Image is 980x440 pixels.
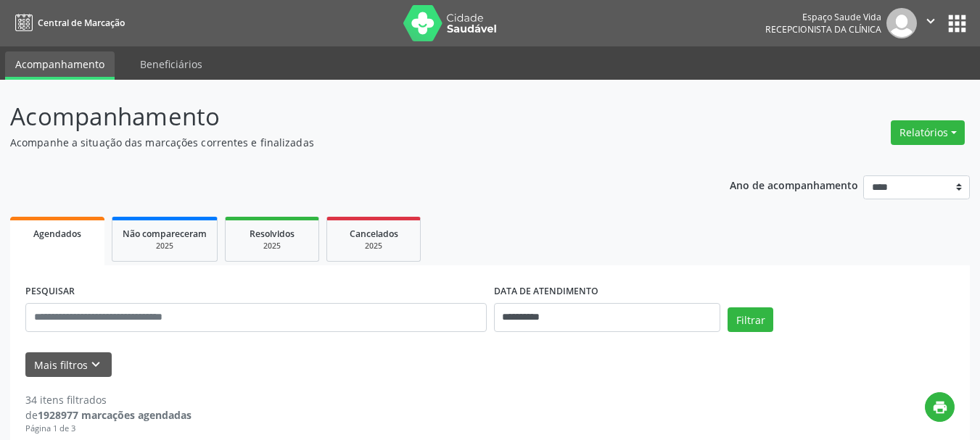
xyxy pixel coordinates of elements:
a: Beneficiários [130,51,213,77]
div: Página 1 de 3 [25,423,192,435]
span: Agendados [33,228,81,240]
div: 34 itens filtrados [25,392,192,407]
i: print [932,399,948,415]
div: 2025 [236,241,308,252]
label: PESQUISAR [25,281,75,303]
div: de [25,407,192,423]
button: Mais filtroskeyboard_arrow_down [25,352,112,378]
span: Cancelados [350,228,398,240]
button: Relatórios [891,120,965,145]
span: Central de Marcação [38,17,125,29]
span: Resolvidos [250,228,295,240]
strong: 1928977 marcações agendadas [38,408,192,422]
a: Acompanhamento [5,51,115,80]
button: apps [944,11,970,36]
div: 2025 [123,241,207,252]
button: print [925,392,955,422]
a: Central de Marcação [10,11,125,35]
button: Filtrar [728,307,773,332]
img: img [886,8,917,38]
i:  [923,13,939,29]
div: 2025 [337,241,410,252]
span: Recepcionista da clínica [765,23,881,36]
button:  [917,8,944,38]
p: Acompanhe a situação das marcações correntes e finalizadas [10,135,682,150]
label: DATA DE ATENDIMENTO [494,281,598,303]
i: keyboard_arrow_down [88,357,104,373]
div: Espaço Saude Vida [765,11,881,23]
p: Acompanhamento [10,99,682,135]
span: Não compareceram [123,228,207,240]
p: Ano de acompanhamento [730,175,858,194]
